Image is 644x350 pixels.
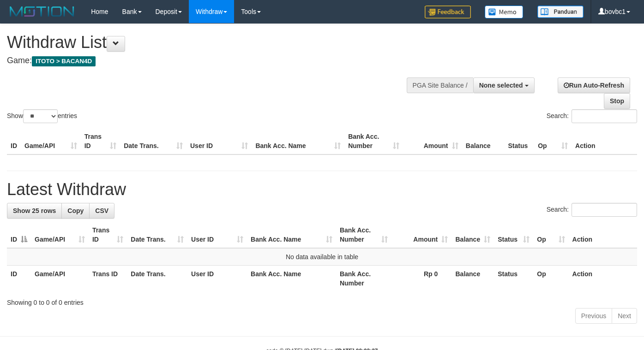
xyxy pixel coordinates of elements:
[247,266,336,292] th: Bank Acc. Name
[572,109,637,123] input: Search:
[462,128,505,154] th: Balance
[547,203,637,217] label: Search:
[7,109,77,123] label: Show entries
[252,128,344,154] th: Bank Acc. Name
[7,128,21,154] th: ID
[569,266,637,292] th: Action
[533,222,568,248] th: Op: activate to sort column ascending
[7,294,637,307] div: Showing 0 to 0 of 0 entries
[61,203,90,219] a: Copy
[537,6,584,18] img: panduan.png
[187,222,247,248] th: User ID: activate to sort column ascending
[494,266,533,292] th: Status
[187,266,247,292] th: User ID
[31,222,89,248] th: Game/API: activate to sort column ascending
[23,109,58,123] select: Showentries
[547,109,637,123] label: Search:
[7,222,31,248] th: ID: activate to sort column descending
[533,266,568,292] th: Op
[425,6,471,18] img: Feedback.jpg
[336,266,391,292] th: Bank Acc. Number
[391,266,451,292] th: Rp 0
[187,128,252,154] th: User ID
[403,128,462,154] th: Amount
[127,222,187,248] th: Date Trans.: activate to sort column ascending
[127,266,187,292] th: Date Trans.
[32,56,96,66] span: ITOTO > BACAN4D
[31,266,89,292] th: Game/API
[7,56,420,65] h4: Game:
[569,222,637,248] th: Action
[451,222,494,248] th: Balance: activate to sort column ascending
[479,82,523,89] span: None selected
[21,128,81,154] th: Game/API
[485,6,524,18] img: Button%20Memo.svg
[572,128,637,154] th: Action
[67,207,84,214] span: Copy
[494,222,533,248] th: Status: activate to sort column ascending
[572,203,637,217] input: Search:
[7,180,637,199] h1: Latest Withdraw
[120,128,187,154] th: Date Trans.
[558,77,630,93] a: Run Auto-Refresh
[81,128,120,154] th: Trans ID
[505,128,535,154] th: Status
[391,222,451,248] th: Amount: activate to sort column ascending
[575,308,612,324] a: Previous
[407,77,473,93] div: PGA Site Balance /
[451,266,494,292] th: Balance
[7,266,31,292] th: ID
[612,308,637,324] a: Next
[89,203,114,219] a: CSV
[13,207,56,214] span: Show 25 rows
[89,222,127,248] th: Trans ID: activate to sort column ascending
[473,77,535,93] button: None selected
[7,203,62,219] a: Show 25 rows
[336,222,391,248] th: Bank Acc. Number: activate to sort column ascending
[7,5,77,18] img: MOTION_logo.png
[7,33,420,52] h1: Withdraw List
[534,128,572,154] th: Op
[604,93,630,109] a: Stop
[344,128,403,154] th: Bank Acc. Number
[95,207,108,214] span: CSV
[7,248,637,266] td: No data available in table
[89,266,127,292] th: Trans ID
[247,222,336,248] th: Bank Acc. Name: activate to sort column ascending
